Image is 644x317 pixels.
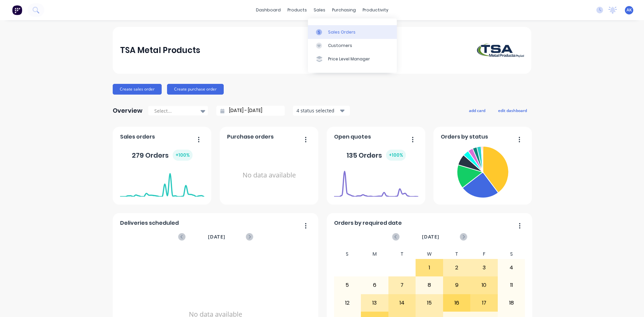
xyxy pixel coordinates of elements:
div: sales [310,5,329,15]
div: 16 [443,295,470,311]
span: Sales orders [120,133,155,141]
div: 14 [389,295,416,311]
div: + 100 % [386,150,406,161]
img: TSA Metal Products [477,43,524,57]
div: products [284,5,310,15]
div: 2 [443,259,470,276]
div: 279 Orders [132,150,193,161]
div: W [416,249,443,259]
span: [DATE] [208,233,225,241]
a: Customers [308,39,397,52]
div: 8 [416,277,443,294]
button: Create sales order [113,84,162,95]
div: S [498,249,525,259]
span: [DATE] [422,233,439,241]
div: 1 [416,259,443,276]
a: dashboard [253,5,284,15]
div: 4 status selected [297,107,339,114]
img: Factory [12,5,22,15]
span: Purchase orders [227,133,274,141]
div: Price Level Manager [328,56,370,62]
div: 10 [471,277,497,294]
div: 12 [334,295,361,311]
div: 9 [443,277,470,294]
span: Orders by required date [334,219,402,227]
div: Sales Orders [328,29,356,35]
div: + 100 % [173,150,193,161]
a: Sales Orders [308,25,397,39]
button: add card [465,106,490,115]
div: 11 [498,277,525,294]
div: M [361,249,388,259]
div: 6 [361,277,388,294]
div: purchasing [329,5,359,15]
div: S [334,249,361,259]
button: 4 status selected [293,106,350,116]
div: 5 [334,277,361,294]
div: T [388,249,416,259]
div: 17 [471,295,497,311]
div: No data available [227,144,311,207]
div: T [443,249,471,259]
button: Create purchase order [167,84,224,95]
span: Deliveries scheduled [120,219,179,227]
div: 135 Orders [346,150,406,161]
div: 13 [361,295,388,311]
div: F [470,249,498,259]
div: 3 [471,259,497,276]
a: Price Level Manager [308,52,397,66]
span: Orders by status [441,133,488,141]
div: Overview [113,104,143,117]
button: edit dashboard [494,106,531,115]
span: Open quotes [334,133,371,141]
div: productivity [359,5,392,15]
div: 18 [498,295,525,311]
div: Customers [328,43,352,49]
div: TSA Metal Products [120,44,200,57]
span: AK [627,7,632,13]
div: 15 [416,295,443,311]
div: 7 [389,277,416,294]
div: 4 [498,259,525,276]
